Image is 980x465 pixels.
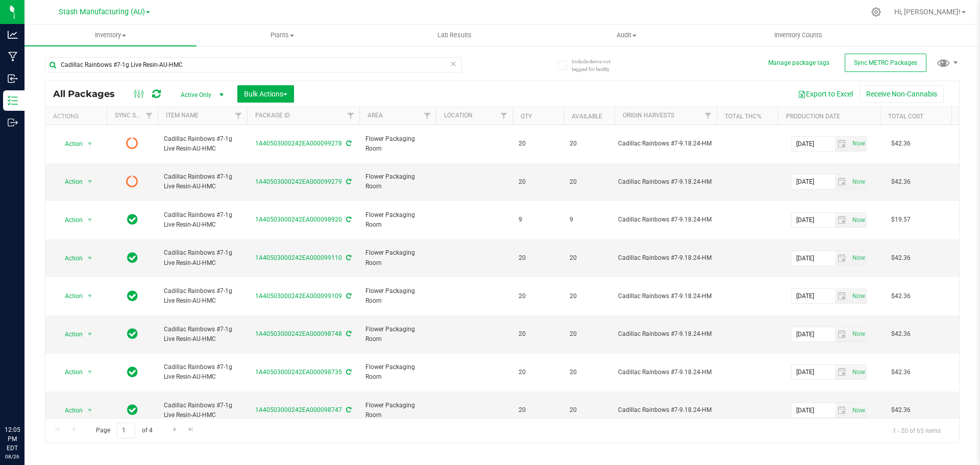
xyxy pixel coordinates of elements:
[835,251,850,265] span: select
[56,137,83,151] span: Action
[84,289,96,303] span: select
[56,365,83,379] span: Action
[835,365,850,379] span: select
[127,403,138,417] span: In Sync
[255,178,342,185] a: 1A40503000242EA000099279
[345,369,351,376] span: Sync from Compliance System
[59,8,145,16] span: Stash Manufacturing (AU)
[56,327,83,341] span: Action
[84,403,96,418] span: select
[365,134,430,154] span: Flower Packaging Room
[623,112,674,119] a: Origin Harvests
[860,85,944,103] button: Receive Non-Cannabis
[519,291,557,301] span: 20
[255,330,342,337] a: 1A40503000242EA000098748
[850,136,867,151] span: Set Current date
[230,107,247,125] a: Filter
[342,107,359,125] a: Filter
[835,403,850,418] span: select
[888,113,923,120] a: Total Cost
[255,112,290,119] a: Package ID
[24,25,197,46] a: Inventory
[255,369,342,376] a: 1A40503000242EA000098735
[570,291,608,301] span: 20
[521,113,532,120] a: Qty
[618,291,714,301] div: Cadillac Rainbows #7-9.18.24-HM
[53,113,103,120] div: Actions
[127,289,138,303] span: In Sync
[618,215,714,225] div: Cadillac Rainbows #7-9.18.24-HM
[700,107,717,125] a: Filter
[618,177,714,187] div: Cadillac Rainbows #7-9.18.24-HM
[345,406,351,413] span: Sync from Compliance System
[8,52,18,62] inline-svg: Manufacturing
[618,368,714,377] div: Cadillac Rainbows #7-9.18.24-HM
[570,405,608,415] span: 20
[541,25,713,46] a: Audit
[164,286,241,306] span: Cadillac Rainbows #7-1g Live Resin-AU-HMC
[419,107,436,125] a: Filter
[570,329,608,339] span: 20
[850,213,867,228] span: Set Current date
[849,175,866,189] span: select
[117,423,135,438] input: 1
[141,107,158,125] a: Filter
[126,136,138,151] span: Pending Sync
[570,253,608,263] span: 20
[365,325,430,344] span: Flower Packaging Room
[164,210,241,230] span: Cadillac Rainbows #7-1g Live Resin-AU-HMC
[84,365,96,379] span: select
[835,213,850,227] span: select
[570,215,608,225] span: 9
[56,403,83,418] span: Action
[572,58,623,73] span: Include items not tagged for facility
[84,213,96,227] span: select
[519,139,557,149] span: 20
[345,140,351,147] span: Sync from Compliance System
[369,25,541,46] a: Lab Results
[519,177,557,187] span: 20
[886,212,916,227] span: $19.57
[56,175,83,189] span: Action
[345,292,351,300] span: Sync from Compliance System
[886,327,916,341] span: $42.36
[845,54,926,72] button: Sync METRC Packages
[365,362,430,382] span: Flower Packaging Room
[365,172,430,191] span: Flower Packaging Room
[496,107,512,125] a: Filter
[835,175,850,189] span: select
[84,175,96,189] span: select
[791,85,860,103] button: Export to Excel
[56,251,83,265] span: Action
[870,7,883,17] div: Manage settings
[850,365,867,380] span: Set Current date
[886,175,916,189] span: $42.36
[164,248,241,267] span: Cadillac Rainbows #7-1g Live Resin-AU-HMC
[894,8,961,16] span: Hi, [PERSON_NAME]!
[850,327,867,341] span: Set Current date
[886,289,916,304] span: $42.36
[761,31,836,40] span: Inventory Counts
[24,31,197,40] span: Inventory
[184,423,199,436] a: Go to the last page
[713,25,885,46] a: Inventory Counts
[127,251,138,265] span: In Sync
[768,59,829,67] button: Manage package tags
[850,289,867,304] span: Set Current date
[84,251,96,265] span: select
[255,254,342,261] a: 1A40503000242EA000099110
[255,292,342,300] a: 1A40503000242EA000099109
[618,139,714,149] div: Cadillac Rainbows #7-9.18.24-HM
[167,423,182,436] a: Go to the next page
[10,383,41,414] iframe: Resource center
[885,423,949,438] span: 1 - 20 of 65 items
[8,117,18,128] inline-svg: Outbound
[345,216,351,223] span: Sync from Compliance System
[365,248,430,267] span: Flower Packaging Room
[197,25,369,46] a: Plants
[8,95,18,106] inline-svg: Inventory
[849,137,866,151] span: select
[886,403,916,418] span: $42.36
[849,251,866,265] span: select
[84,137,96,151] span: select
